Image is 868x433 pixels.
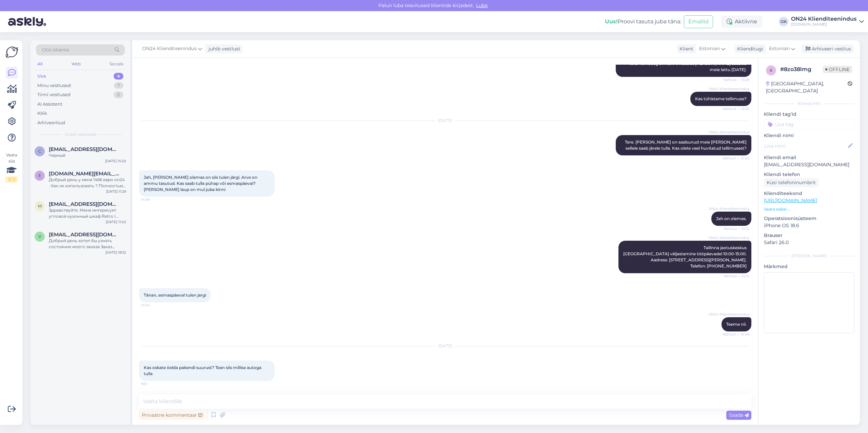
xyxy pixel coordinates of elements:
[764,154,854,161] p: Kliendi email
[474,2,490,8] span: Luba
[49,177,126,189] div: Добрый день у меня 1466 евро on24 . Как их изпользовать ? Полностью оплатить товар могу?
[42,46,69,53] span: Otsi kliente
[764,239,854,246] p: Safari 26.0
[108,60,125,68] div: Socials
[114,82,123,89] div: 7
[709,130,749,135] span: ON24 Klienditeenindus
[764,142,847,150] input: Lisa nimi
[734,45,763,52] div: Klienditugi
[716,216,747,221] span: Jah on olemas.
[37,110,47,117] div: Kõik
[723,332,749,337] span: Nähtud ✓ 14:46
[724,274,749,279] span: Nähtud ✓ 14:12
[769,45,790,52] span: Estonian
[764,222,854,229] p: iPhone OS 18.6
[695,96,747,101] span: Kas tühistame tellimuse?
[709,312,749,317] span: ON24 Klienditeenindus
[764,197,817,203] a: [URL][DOMAIN_NAME]
[729,412,749,418] span: Saada
[764,161,854,168] p: [EMAIL_ADDRESS][DOMAIN_NAME]
[49,207,126,219] div: Здравствуйте. Меня интересует угловой кухонный шкаф Retro I 218 см. Есть ли возможность заказа ин...
[37,73,46,80] div: Uus
[106,189,126,194] div: [DATE] 11:29
[699,45,720,52] span: Estonian
[139,411,205,420] div: Privaatne kommentaar
[105,158,126,164] div: [DATE] 15:20
[37,101,62,108] div: AI Assistent
[37,82,71,89] div: Minu vestlused
[764,190,854,197] p: Klienditeekond
[105,250,126,255] div: [DATE] 18:32
[709,235,749,240] span: ON24 Klienditeenindus
[779,17,788,26] div: OK
[37,120,65,126] div: Arhiveeritud
[605,18,681,26] div: Proovi tasuta juba täna:
[766,80,848,94] div: [GEOGRAPHIC_DATA], [GEOGRAPHIC_DATA]
[49,146,119,152] span: catandra@vk.com
[721,16,763,28] div: Aktiivne
[724,226,749,231] span: Nähtud ✓ 14:12
[791,16,864,27] a: ON24 Klienditeenindus[DOMAIN_NAME]
[791,16,856,22] div: ON24 Klienditeenindus
[37,91,71,98] div: Tiimi vestlused
[106,219,126,224] div: [DATE] 11:02
[38,149,41,154] span: c
[38,203,42,209] span: M
[791,22,856,27] div: [DOMAIN_NAME]
[709,206,749,211] span: ON24 Klienditeenindus
[142,45,197,52] span: ON24 Klienditeenindus
[49,201,119,207] span: Mashinkod@gmail.com
[36,60,44,68] div: All
[764,111,854,118] p: Kliendi tag'id
[764,215,854,222] p: Operatsioonisüsteem
[139,343,751,349] div: [DATE]
[49,171,119,177] span: e-mail.power.ru@mail.ru
[764,171,854,178] p: Kliendi telefon
[764,119,854,129] input: Lisa tag
[764,253,854,259] div: [PERSON_NAME]
[144,293,206,298] span: Tänan, esmaspäeval tulen jargi
[764,178,818,187] div: Küsi telefoninumbrit
[764,206,854,212] p: Vaata edasi ...
[139,117,751,124] div: [DATE]
[49,238,126,250] div: Добрый день хотел бы узнать состояние моего заказа Заказ 1217140 заказ был оформлен 7.09 в емайле...
[625,139,748,151] span: Tere. [PERSON_NAME] on saabunud meie [PERSON_NAME] sellele saab järele tulla. Kas olete veel huvi...
[144,175,258,192] span: Jah, [PERSON_NAME] olemas on siis tulen järgi. Arve on ammu tasutud. Kas saab tulla pühap või esm...
[38,173,41,178] span: e
[605,18,618,25] b: Uus!
[114,91,123,98] div: 0
[141,303,166,308] span: 14:34
[5,46,18,59] img: Askly Logo
[114,73,123,80] div: 4
[764,232,854,239] p: Brauser
[49,152,126,158] div: Черный
[723,106,749,111] span: Nähtud ✓ 13:30
[38,234,41,239] span: v
[723,77,749,82] span: Nähtud ✓ 13:29
[144,365,262,376] span: Kas oskate öelda pakendi suurust? Tean siis millise autoga tulla
[764,101,854,107] div: Kliendi info
[141,381,166,386] span: 9:01
[677,45,693,52] div: Klient
[770,68,772,73] span: 8
[65,131,96,137] span: Uued vestlused
[709,86,749,91] span: ON24 Klienditeenindus
[726,322,747,327] span: Teeme nii.
[780,65,823,73] div: # 8zo38lmg
[206,45,240,52] div: juhib vestlust
[684,15,713,28] button: Emailid
[764,263,854,270] p: Märkmed
[49,232,119,238] span: vagr555@gmail.com
[823,66,852,73] span: Offline
[5,152,18,182] div: Vaata siia
[723,156,749,161] span: Nähtud ✓ 13:40
[70,60,82,68] div: Web
[5,176,18,182] div: 2 / 3
[802,44,854,53] div: Arhiveeri vestlus
[764,132,854,139] p: Kliendi nimi
[141,197,166,202] span: 14:09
